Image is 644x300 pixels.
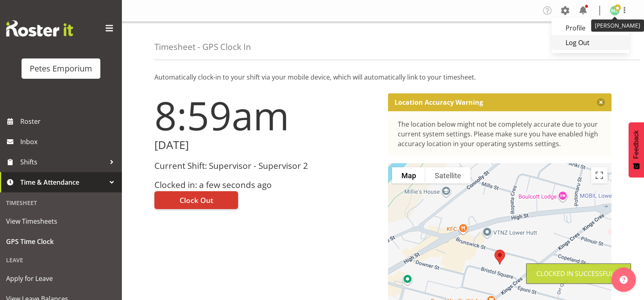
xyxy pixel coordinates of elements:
[551,21,629,35] a: Profile
[154,139,378,151] h2: [DATE]
[2,252,120,268] div: Leave
[425,167,471,183] button: Show satellite imagery
[30,63,92,75] div: Petes Emporium
[2,231,120,252] a: GPS Time Clock
[20,136,118,148] span: Inbox
[6,20,73,37] img: Rosterit website logo
[2,268,120,289] a: Apply for Leave
[154,42,251,52] h4: Timesheet - GPS Clock In
[551,35,629,50] a: Log Out
[154,191,238,209] button: Clock Out
[6,272,116,285] span: Apply for Leave
[20,156,106,168] span: Shifts
[629,122,644,177] button: Feedback - Show survey
[620,276,628,284] img: help-xxl-2.png
[591,167,607,183] button: Toggle fullscreen view
[536,269,621,278] div: Clocked in Successfully
[154,93,378,137] h1: 8:59am
[610,6,620,15] img: melissa-cowen2635.jpg
[180,195,213,205] span: Clock Out
[633,130,640,159] span: Feedback
[154,72,611,82] p: Automatically clock-in to your shift via your mobile device, which will automatically link to you...
[392,167,425,183] button: Show street map
[6,235,116,248] span: GPS Time Clock
[6,215,116,227] span: View Timesheets
[395,98,483,106] p: Location Accuracy Warning
[154,161,378,171] h3: Current Shift: Supervisor - Supervisor 2
[2,194,120,211] div: Timesheet
[597,98,605,106] button: Close message
[398,119,602,149] div: The location below might not be completely accurate due to your current system settings. Please m...
[154,180,378,190] h3: Clocked in: a few seconds ago
[20,176,106,188] span: Time & Attendance
[20,115,118,127] span: Roster
[2,211,120,231] a: View Timesheets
